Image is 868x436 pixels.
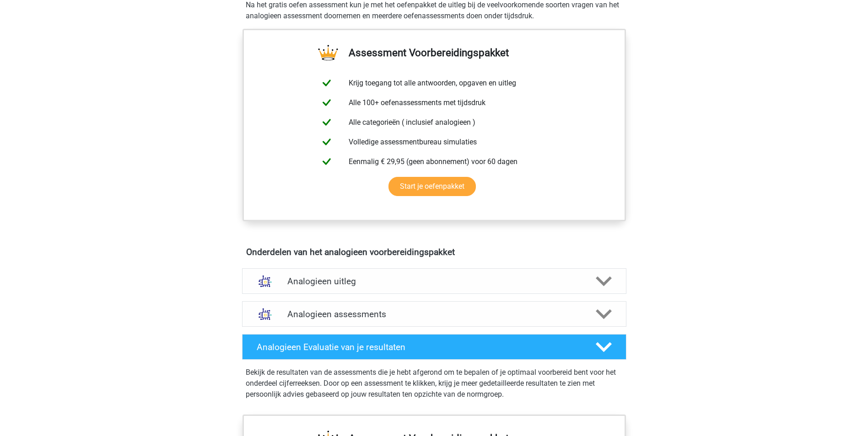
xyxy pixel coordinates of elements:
[287,309,581,319] h4: Analogieen assessments
[238,334,630,360] a: Analogieen Evaluatie van je resultaten
[253,303,277,326] img: analogieen assessments
[238,301,630,327] a: assessments Analogieen assessments
[246,247,622,257] h4: Onderdelen van het analogieen voorbereidingspakket
[257,342,581,352] h4: Analogieen Evaluatie van je resultaten
[238,268,630,294] a: uitleg Analogieen uitleg
[388,177,476,196] a: Start je oefenpakket
[253,270,277,293] img: analogieen uitleg
[287,276,581,287] h4: Analogieen uitleg
[246,367,623,400] p: Bekijk de resultaten van de assessments die je hebt afgerond om te bepalen of je optimaal voorber...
